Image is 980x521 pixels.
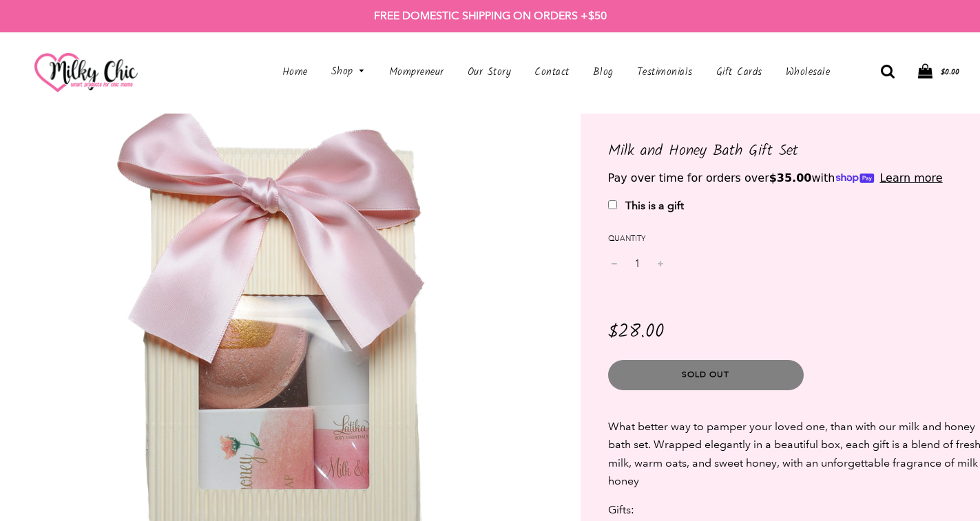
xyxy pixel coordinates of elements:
span: Sold Out [682,370,729,380]
button: Sold Out [608,360,804,390]
span: Gifts: [608,503,634,516]
a: Contact [524,57,580,88]
label: Quantity [608,233,645,246]
a: Gift Cards [706,57,773,88]
span: $0.00 [941,65,959,78]
input: quantity [608,252,667,277]
a: Blog [583,57,624,88]
a: Our Story [457,57,522,88]
a: Testimonials [627,57,703,88]
span: $28.00 [608,317,665,348]
b: This is a gift [625,199,684,212]
strong: FREE DOMESTIC SHIPPING ON ORDERS +$50 [374,9,607,22]
img: milkychic [34,53,138,92]
a: Wholesale [775,57,831,88]
a: Home [272,57,318,88]
a: $0.00 [918,63,959,81]
a: Shop [321,56,376,87]
a: Mompreneur [379,57,455,88]
input: This is a gift [608,200,617,209]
